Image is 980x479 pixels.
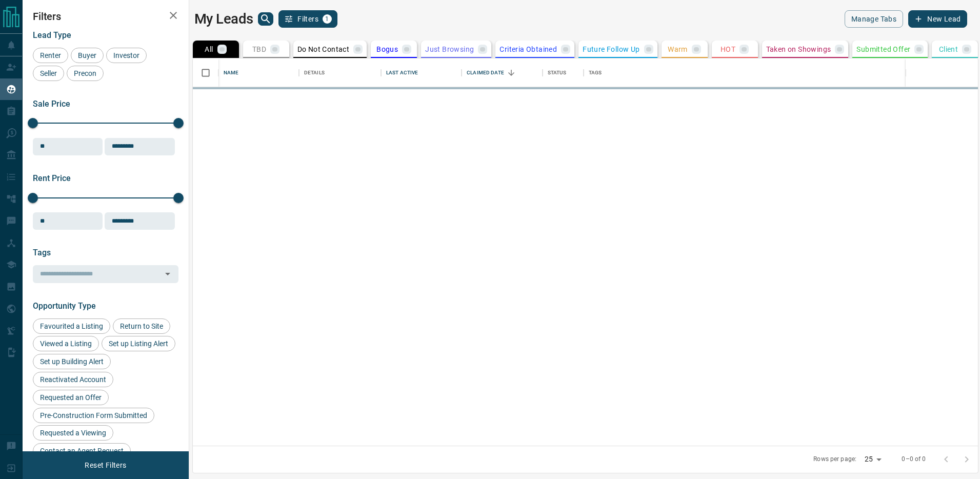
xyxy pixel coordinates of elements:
button: Manage Tabs [845,10,903,28]
span: Lead Type [33,30,71,40]
div: Last Active [386,58,418,87]
button: Sort [504,66,518,80]
p: Warm [668,46,688,53]
p: Future Follow Up [583,46,639,53]
span: Requested an Offer [36,393,105,402]
span: Opportunity Type [33,301,96,311]
span: 1 [324,15,331,23]
span: Requested a Viewing [36,429,110,437]
button: Open [161,267,175,281]
div: Status [543,58,584,87]
button: search button [258,12,273,26]
p: Submitted Offer [856,46,910,53]
span: Tags [33,248,51,257]
h2: Filters [33,10,178,23]
button: New Lead [908,10,967,28]
p: Just Browsing [425,46,474,53]
div: Contact an Agent Request [33,443,131,458]
button: Filters1 [278,10,337,28]
span: Pre-Construction Form Submitted [36,411,151,420]
div: Return to Site [113,318,170,334]
p: Do Not Contact [297,46,350,53]
p: TBD [252,46,266,53]
span: Sale Price [33,99,70,109]
div: Precon [67,66,104,81]
div: Requested a Viewing [33,425,113,441]
div: Set up Building Alert [33,354,111,369]
span: Seller [36,69,61,77]
span: Renter [36,51,65,59]
p: Rows per page: [813,455,856,464]
p: HOT [721,46,735,53]
div: Status [548,58,567,87]
div: Tags [589,58,602,87]
p: Client [939,46,958,53]
button: Reset Filters [78,456,133,474]
span: Precon [70,69,100,77]
div: Buyer [71,48,104,63]
div: Favourited a Listing [33,318,110,334]
span: Buyer [74,51,100,59]
p: 0–0 of 0 [902,455,926,464]
span: Investor [110,51,143,59]
span: Set up Listing Alert [105,340,172,348]
div: 25 [861,452,885,467]
span: Viewed a Listing [36,340,95,348]
p: Criteria Obtained [499,46,557,53]
div: Name [218,58,299,87]
span: Favourited a Listing [36,322,107,330]
div: Claimed Date [467,58,504,87]
p: Bogus [376,46,398,53]
span: Set up Building Alert [36,357,107,366]
div: Seller [33,66,64,81]
p: Taken on Showings [766,46,831,53]
div: Details [304,58,325,87]
div: Pre-Construction Form Submitted [33,408,154,423]
div: Claimed Date [462,58,542,87]
div: Set up Listing Alert [102,336,175,351]
div: Reactivated Account [33,372,113,387]
div: Investor [106,48,147,63]
div: Last Active [381,58,462,87]
span: Rent Price [33,173,71,183]
span: Return to Site [116,322,167,330]
span: Contact an Agent Request [36,447,127,455]
div: Renter [33,48,68,63]
h1: My Leads [194,11,253,27]
div: Details [299,58,381,87]
span: Reactivated Account [36,375,110,384]
p: All [205,46,213,53]
div: Tags [584,58,906,87]
div: Name [224,58,239,87]
div: Requested an Offer [33,390,109,405]
div: Viewed a Listing [33,336,99,351]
